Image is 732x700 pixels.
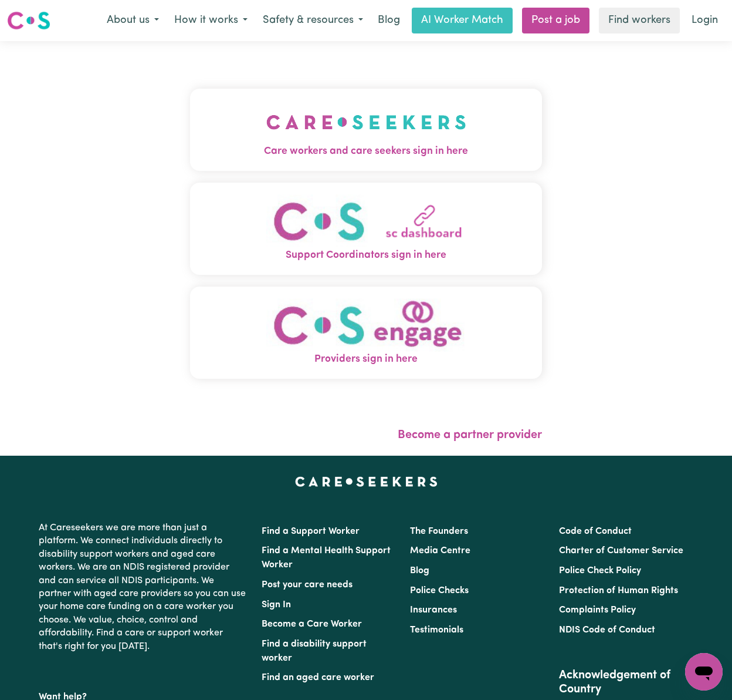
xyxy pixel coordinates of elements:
a: Police Check Policy [559,566,641,576]
a: Insurances [410,605,457,615]
h2: Acknowledgement of Country [559,668,693,696]
button: Providers sign in here [190,287,542,379]
span: Support Coordinators sign in here [190,248,542,263]
a: Media Centre [410,546,470,556]
a: Careseekers home page [295,477,438,486]
a: Find a Support Worker [262,527,360,536]
a: The Founders [410,527,468,536]
a: Careseekers logo [7,7,50,34]
a: NDIS Code of Conduct [559,625,655,635]
img: Careseekers logo [7,10,50,31]
a: AI Worker Match [412,8,513,33]
button: How it works [167,8,255,33]
a: Post a job [522,8,589,33]
button: Support Coordinators sign in here [190,183,542,275]
a: Post your care needs [262,580,353,590]
button: About us [99,8,167,33]
p: At Careseekers we are more than just a platform. We connect individuals directly to disability su... [39,517,248,658]
iframe: Button to launch messaging window [685,653,723,691]
a: Blog [410,566,429,576]
a: Find a Mental Health Support Worker [262,546,391,570]
a: Sign In [262,600,291,610]
a: Complaints Policy [559,605,636,615]
button: Care workers and care seekers sign in here [190,89,542,171]
a: Protection of Human Rights [559,586,678,595]
a: Code of Conduct [559,527,632,536]
a: Police Checks [410,586,469,595]
span: Providers sign in here [190,352,542,367]
a: Find an aged care worker [262,673,374,682]
a: Find a disability support worker [262,640,367,663]
span: Care workers and care seekers sign in here [190,144,542,159]
a: Login [684,8,725,33]
button: Safety & resources [255,8,371,33]
a: Find workers [599,8,680,33]
a: Testimonials [410,625,463,635]
a: Become a Care Worker [262,620,362,629]
a: Blog [371,8,407,33]
a: Become a partner provider [398,429,542,441]
a: Charter of Customer Service [559,546,683,556]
